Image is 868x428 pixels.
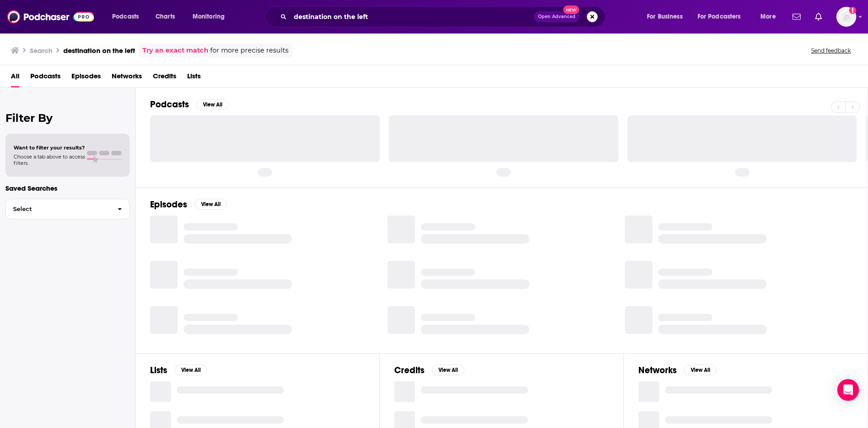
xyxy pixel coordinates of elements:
button: View All [194,199,227,210]
img: Podchaser - Follow, Share and Rate Podcasts [7,8,94,25]
span: Open Advanced [538,14,576,19]
img: User Profile [836,7,856,27]
h2: Episodes [150,199,187,210]
h3: Search [30,46,52,55]
button: Show profile menu [836,7,856,27]
h2: Podcasts [150,99,189,110]
h3: destination on the left [63,46,135,55]
span: Want to filter your results? [14,144,85,151]
div: Search podcasts, credits, & more... [274,6,614,27]
span: for more precise results [210,45,288,56]
input: Search podcasts, credits, & more... [290,10,534,24]
a: Podcasts [30,69,61,87]
h2: Credits [394,365,425,376]
span: New [563,5,580,14]
span: More [760,10,776,23]
a: CreditsView All [394,365,464,376]
div: Open Intercom Messenger [837,379,859,401]
button: open menu [754,10,787,24]
button: View All [684,365,717,375]
a: Try an exact match [142,45,208,56]
a: PodcastsView All [150,99,229,110]
button: Select [5,199,130,219]
button: open menu [641,10,694,24]
a: Networks [112,69,142,87]
a: NetworksView All [638,365,717,376]
span: Select [6,206,110,212]
span: Monitoring [193,10,225,23]
h2: Filter By [5,111,130,125]
button: open menu [106,10,151,24]
a: Show notifications dropdown [811,9,826,24]
button: View All [196,99,229,110]
button: open menu [692,10,754,24]
button: Open AdvancedNew [534,11,580,22]
span: For Podcasters [698,10,741,23]
p: Saved Searches [5,184,130,192]
button: View All [175,365,207,375]
a: Episodes [71,69,101,87]
span: Charts [156,10,175,23]
span: Choose a tab above to access filters. [14,154,85,166]
span: For Business [647,10,683,23]
button: open menu [186,10,236,24]
svg: Add a profile image [849,7,856,14]
button: View All [432,365,464,375]
a: ListsView All [150,365,207,376]
button: Send feedback [808,47,854,54]
a: Charts [150,10,180,24]
h2: Lists [150,365,167,376]
a: Lists [187,69,201,87]
a: Credits [153,69,176,87]
a: All [11,69,19,87]
span: Logged in as Marketing09 [836,7,856,27]
h2: Networks [638,365,677,376]
span: Podcasts [112,10,139,23]
a: EpisodesView All [150,199,227,210]
a: Show notifications dropdown [789,9,804,24]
